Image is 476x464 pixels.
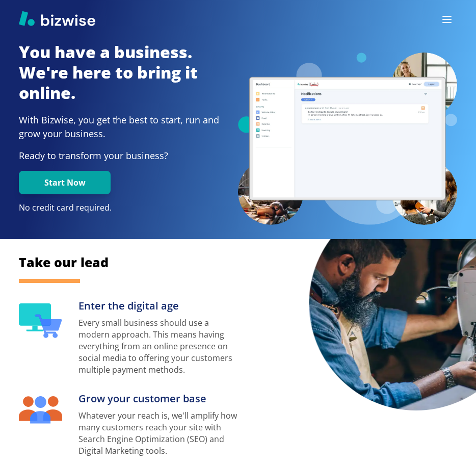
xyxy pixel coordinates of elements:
[19,253,457,271] h2: Take our lead
[19,149,238,163] p: Ready to transform your business?
[78,410,238,457] p: Whatever your reach is, we'll amplify how many customers reach your site with Search Engine Optim...
[19,113,238,141] h2: With Bizwise, you get the best to start, run and grow your business.
[19,202,238,214] p: No credit card required.
[78,391,238,406] h3: Grow your customer base
[19,303,62,338] img: Enter the digital age Icon
[78,298,238,314] h3: Enter the digital age
[19,178,111,188] a: Start Now
[78,317,238,376] p: Every small business should use a modern approach. This means having everything from an online pr...
[19,42,238,103] h1: You have a business. We're here to bring it online.
[19,11,95,26] img: Bizwise Logo
[19,396,62,424] img: Grow your customer base Icon
[19,171,111,194] button: Start Now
